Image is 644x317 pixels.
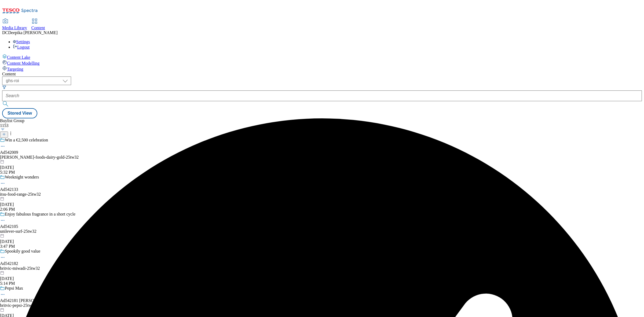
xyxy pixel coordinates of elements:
[7,55,30,60] span: Content Lake
[7,61,39,65] span: Content Modelling
[7,67,23,71] span: Targeting
[2,72,642,76] div: Content
[13,39,30,44] a: Settings
[2,66,642,72] a: Targeting
[13,45,30,49] a: Logout
[5,138,48,143] div: Win a €2,500 celebration
[2,60,642,66] a: Content Modelling
[2,19,27,30] a: Media Library
[5,175,39,180] div: Weeknight wonders
[5,249,40,254] div: Spookily good value
[31,25,45,30] span: Content
[2,54,642,60] a: Content Lake
[2,90,642,101] input: Search
[31,19,45,30] a: Content
[2,85,6,89] svg: Search Filters
[5,212,75,217] div: Enjoy fabulous fragrance in a short cycle
[8,30,57,35] span: Deepika [PERSON_NAME]
[2,25,27,30] span: Media Library
[5,286,23,291] div: Pepsi Max
[2,30,8,35] span: DC
[2,108,37,118] button: Stored View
